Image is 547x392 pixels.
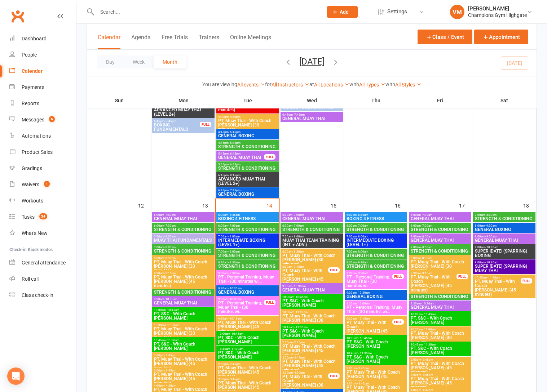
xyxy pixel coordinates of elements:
[346,317,393,320] span: 9:30am
[162,34,188,49] button: Free Trials
[392,274,404,279] div: FULL
[282,106,341,110] span: BOXING FUNDAMENTALS
[7,367,25,385] div: Open Intercom Messenger
[475,227,534,232] span: GENERAL BOXING
[314,82,349,88] a: All Locations
[266,199,279,211] div: 14
[421,213,432,217] span: - 7:00am
[475,264,534,273] span: SUPER [DATE] (SPARRING) MUAY THAI
[410,217,470,221] span: GENERAL MUAY THAI
[282,311,341,314] span: 10:30am
[346,264,406,268] span: STRENGTH & CONDITIONING
[331,199,344,211] div: 15
[423,328,436,331] span: - 11:00am
[154,217,213,221] span: GENERAL MUAY THAI
[154,108,213,116] span: ADVANCED MUAY THAI (LEVEL 2+)
[218,347,277,351] span: 10:45am
[346,213,406,217] span: 6:00am
[475,279,521,297] span: PT, Muay Thai - With Coach [PERSON_NAME] (45 minutes)
[346,305,406,314] span: PT - Personal Training, Muay Thai - (30 minutes wi...
[294,295,308,299] span: - 10:45am
[154,272,213,275] span: 8:30am
[218,320,277,333] span: PT, Muay Thai - With Coach [PERSON_NAME] (45 minutes)
[218,166,277,170] span: STRENGTH & CONDITIONING
[358,337,372,340] span: - 10:45am
[357,235,368,238] span: - 8:00am
[229,174,241,177] span: - 8:15pm
[459,199,472,211] div: 17
[22,133,51,139] div: Automations
[154,324,213,327] span: 10:30am
[9,31,76,47] a: Dashboard
[218,192,277,196] span: GENERAL BOXING
[218,235,277,238] span: 7:00am
[357,261,368,264] span: - 9:30am
[282,217,341,221] span: GENERAL MUAY THAI
[228,287,242,290] span: - 10:30am
[151,93,216,108] th: Mon
[357,250,368,253] span: - 8:00am
[475,235,534,238] span: 8:00am
[154,238,213,242] span: MUAY THAI FUNDAMENTALS
[292,285,306,288] span: - 10:30am
[346,355,406,364] span: PT, S&C - With Coach [PERSON_NAME]
[154,354,213,357] span: 2:00pm
[410,302,470,305] span: 9:30am
[346,253,406,258] span: STRENGTH & CONDITIONING
[218,261,277,264] span: 8:30am
[22,117,44,122] div: Messages
[164,213,176,217] span: - 7:00am
[475,238,534,242] span: GENERAL MUAY THAI
[154,120,200,123] span: 6:45pm
[410,328,470,331] span: 10:30am
[475,217,534,221] span: STRENGTH & CONDITIONING
[282,288,341,292] span: GENERAL MUAY THAI
[410,257,470,260] span: 8:00am
[421,302,434,305] span: - 10:30am
[282,341,341,344] span: 2:00pm
[199,34,219,49] button: Trainers
[346,235,406,238] span: 7:00am
[166,339,179,342] span: - 11:30am
[282,238,341,247] span: MUAY THAI TEAM TRAINING (INT. + ADV.)
[282,268,328,286] span: PT, Muay Thai - With Coach [PERSON_NAME] (45 minutes)
[230,332,243,335] span: - 10:45am
[138,199,151,211] div: 12
[218,332,277,335] span: 10:00am
[410,238,470,242] span: GENERAL MUAY THAI
[164,298,177,301] span: - 10:30am
[294,326,308,329] span: - 11:30am
[22,149,53,155] div: Product Sales
[131,34,151,49] button: Agenda
[346,340,406,348] span: PT, S&C - With Coach [PERSON_NAME]
[357,302,370,305] span: - 10:00am
[9,47,76,63] a: People
[229,130,241,134] span: - 5:45pm
[154,342,213,351] span: PT, S&C - With Coach [PERSON_NAME]
[282,227,341,232] span: STRENGTH & CONDITIONING
[218,250,277,253] span: 7:00am
[44,181,50,187] span: 1
[410,235,470,238] span: 7:00am
[346,217,406,221] span: BOXING 4 FITNESS
[280,93,344,108] th: Wed
[22,214,35,220] div: Tasks
[218,351,277,359] span: PT, S&C - With Coach [PERSON_NAME]
[265,81,272,87] strong: for
[408,93,472,108] th: Fri
[346,227,406,232] span: STRENGTH & CONDITIONING
[346,320,393,338] span: PT, Muay Thai - With Coach [PERSON_NAME] (45 minutes)
[410,313,470,316] span: 10:00am
[166,324,179,327] span: - 11:00am
[154,213,213,217] span: 6:00am
[218,238,277,247] span: INTERMEDIATE BOXING (LEVEL 1+)
[282,224,341,227] span: 6:00am
[87,93,151,108] th: Sun
[9,209,76,225] a: Tasks 34
[421,246,432,249] span: - 8:00am
[218,290,277,294] span: GENERAL BOXING
[218,115,277,119] span: 4:00pm
[521,278,532,284] div: FULL
[410,260,470,273] span: PT, Muay Thai - With Coach [PERSON_NAME] (30 minutes)
[282,116,341,121] span: GENERAL MUAY THAI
